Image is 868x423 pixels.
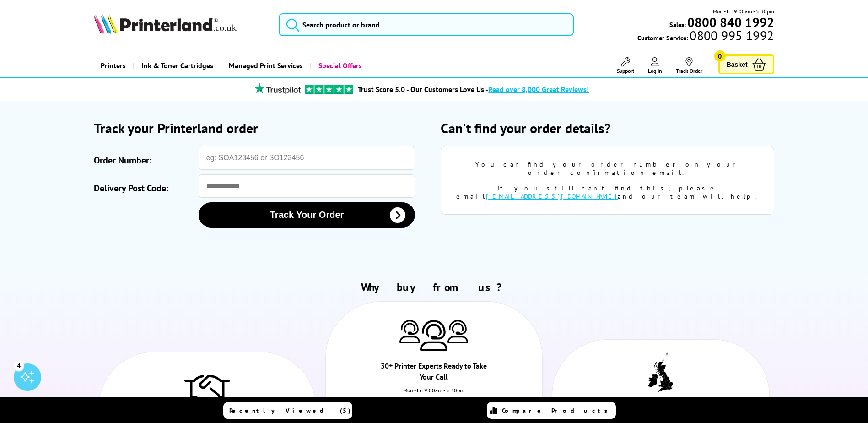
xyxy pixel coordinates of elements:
[184,370,230,407] img: Trusted Service
[648,67,662,74] span: Log In
[229,407,351,415] span: Recently Viewed (5)
[250,83,305,94] img: trustpilot rating
[686,18,774,27] a: 0800 840 1992
[399,320,420,343] img: Printer Experts
[220,54,310,77] a: Managed Print Services
[455,184,760,201] div: If you still can't find this, please email and our team will help.
[487,402,616,419] a: Compare Products
[94,14,267,36] a: Printerland Logo
[718,54,774,74] a: Basket 0
[676,57,702,74] a: Track Order
[688,31,774,40] span: 0800 995 1992
[648,57,662,74] a: Log In
[199,202,415,228] button: Track Your Order
[199,146,415,170] input: eg: SOA123456 or SO123456
[441,119,774,137] h2: Can't find your order details?
[133,54,220,77] a: Ink & Toner Cartridges
[687,14,774,31] b: 0800 840 1992
[94,54,133,77] a: Printers
[380,360,488,387] div: 30+ Printer Experts Ready to Take Your Call
[455,160,760,177] div: You can find your order number on your order confirmation email.
[447,320,468,343] img: Printer Experts
[358,85,589,94] a: Trust Score 5.0 - Our Customers Love Us -Read over 8,000 Great Reviews!
[488,85,589,94] span: Read over 8,000 Great Reviews!
[94,280,774,294] h2: Why buy from us?
[94,151,194,170] label: Order Number:
[420,320,447,352] img: Printer Experts
[94,119,427,137] h2: Track your Printerland order
[669,20,686,29] span: Sales:
[714,50,726,62] span: 0
[279,13,574,36] input: Search product or brand
[14,360,24,370] div: 4
[326,387,543,403] div: Mon - Fri 9:00am - 5.30pm
[617,57,634,74] a: Support
[94,14,237,34] img: Printerland Logo
[310,54,369,77] a: Special Offers
[94,179,194,198] label: Delivery Post Code:
[648,352,673,395] img: UK tax payer
[305,85,353,94] img: trustpilot rating
[713,7,774,16] span: Mon - Fri 9:00am - 5:30pm
[617,67,634,74] span: Support
[727,58,748,70] span: Basket
[141,54,213,77] span: Ink & Toner Cartridges
[637,31,774,42] span: Customer Service:
[486,192,618,201] a: [EMAIL_ADDRESS][DOMAIN_NAME]
[223,402,352,419] a: Recently Viewed (5)
[502,407,613,415] span: Compare Products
